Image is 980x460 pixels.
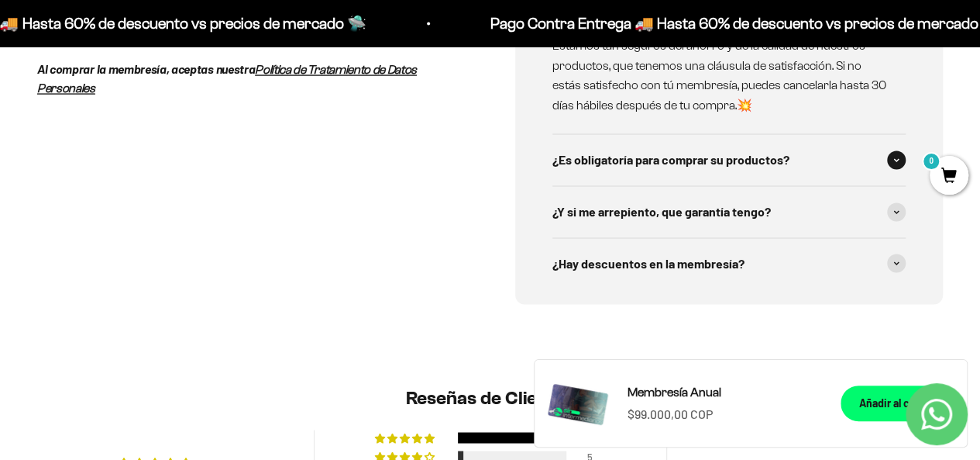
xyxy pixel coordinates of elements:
[628,382,822,403] a: Membresía Anual
[375,432,437,443] div: 93% (102) reviews with 5 star rating
[628,404,713,424] sale-price: $99.000,00 COP
[37,63,417,94] a: Política de Tratamiento de Datos Personales
[547,372,609,434] img: Membresía Anual
[552,134,906,185] summary: ¿Es obligatoría para comprar su productos?
[552,36,888,115] p: Estamos tan seguros del ahorro y de la calidad de nuestros productos, que tenemos una cláusula de...
[552,150,789,170] span: ¿Es obligatoría para comprar su productos?
[552,202,771,222] span: ¿Y si me arrepiento, que garantía tengo?
[859,395,936,412] div: Añadir al carrito
[552,186,906,237] summary: ¿Y si me arrepiento, que garantía tengo?
[37,61,255,76] em: Al comprar la membresía, aceptas nuestra
[841,386,954,421] button: Añadir al carrito
[922,152,940,171] mark: 0
[930,168,968,185] a: 0
[552,254,744,274] span: ¿Hay descuentos en la membresía?
[50,385,930,411] h2: Reseñas de Clientes
[552,238,906,289] summary: ¿Hay descuentos en la membresía?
